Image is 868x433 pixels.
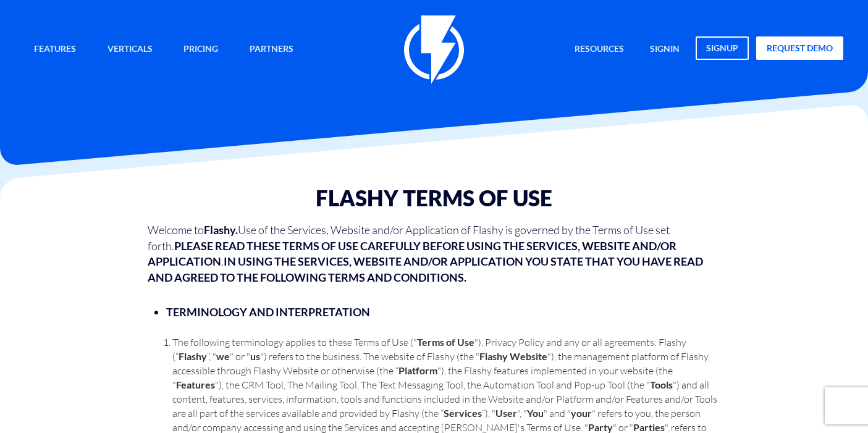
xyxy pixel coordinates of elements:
strong: PLEASE READ THESE TERMS OF USE CAREFULLY BEFORE USING THE SERVICES, WEBSITE AND/OR APPLICATION [148,239,676,269]
strong: Party [588,421,613,433]
strong: we [216,350,230,362]
a: Resources [565,36,633,63]
span: " and " [544,407,571,419]
strong: your [571,407,592,419]
span: "), the CRM Tool, The Mailing Tool, The Text Messaging Tool, the Automation Tool and Pop-up Tool ... [215,379,650,391]
span: Use of the Services, Website and/or Application of Flashy is governed by the Terms of Use set forth. [148,223,670,253]
h1: Flashy Terms Of Use [148,186,720,210]
strong: TERMINOLOGY AND INTERPRETATION [166,305,370,319]
strong: Features [176,379,215,390]
a: Partners [240,36,303,63]
strong: IN USING THE SERVICES, WEBSITE AND/OR APPLICATION YOU STATE THAT YOU HAVE READ AND AGREED TO THE ... [148,254,703,284]
a: request demo [756,36,843,60]
a: Pricing [174,36,227,63]
span: The following terminology applies to these Terms of Use (" [172,336,417,348]
span: ”). " [482,407,495,419]
a: signin [641,36,689,63]
strong: User [495,407,517,419]
strong: Services [444,407,482,419]
a: Verticals [98,36,162,63]
strong: Tools [650,379,673,390]
span: ") and all content, features, services, information, tools and functions included in the Website ... [172,379,717,419]
strong: Parties [633,421,665,433]
span: " or " [230,350,250,363]
span: . [221,254,224,268]
strong: Terms of Use [417,336,474,348]
strong: Platform [398,364,437,376]
strong: Flashy Website [479,350,547,362]
span: ", " [517,407,527,419]
strong: Flashy [179,350,207,362]
span: Welcome to [148,223,204,237]
span: ”, " [207,350,216,363]
a: signup [696,36,749,60]
span: ") refers to the business. The website of Flashy (the " [260,350,479,363]
a: Features [25,36,85,63]
strong: us [250,350,260,362]
strong: You [527,407,544,419]
strong: Flashy. [204,223,238,237]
